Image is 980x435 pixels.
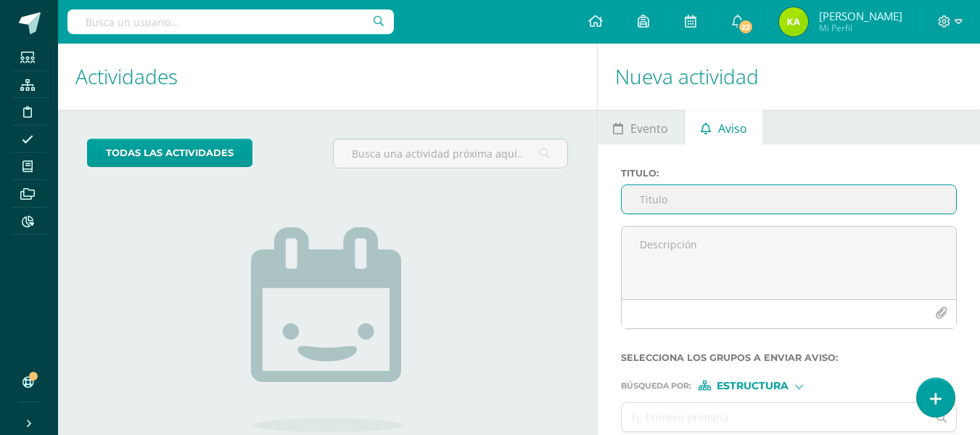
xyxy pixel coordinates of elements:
[251,227,403,432] img: no_activities.png
[334,139,567,168] input: Busca una actividad próxima aquí...
[621,382,691,390] span: Búsqueda por :
[738,19,754,35] span: 22
[685,110,762,145] a: Aviso
[779,7,808,36] img: d6f4a965678b72818fa0429cbf0648b7.png
[621,168,957,179] label: Titulo :
[622,185,956,214] input: Titulo
[819,9,902,23] span: [PERSON_NAME]
[717,382,788,390] span: Estructura
[615,44,963,110] h1: Nueva actividad
[819,22,902,34] span: Mi Perfil
[598,110,684,145] a: Evento
[75,44,580,110] h1: Actividades
[718,111,747,146] span: Aviso
[67,9,394,34] input: Busca un usuario...
[622,403,928,431] input: Ej. Primero primaria
[621,352,957,363] label: Selecciona los grupos a enviar aviso :
[87,139,252,167] a: todas las Actividades
[699,381,807,391] div: [object Object]
[630,111,668,146] span: Evento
